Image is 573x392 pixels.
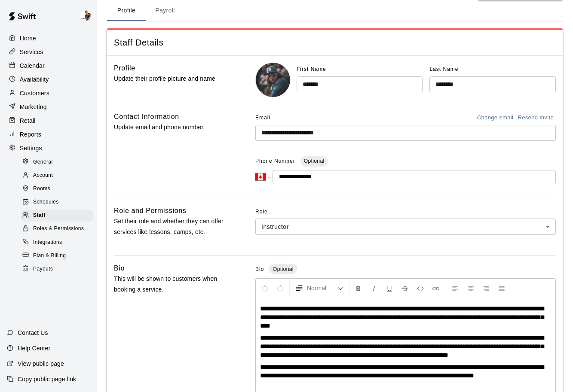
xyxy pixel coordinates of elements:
[21,155,97,169] a: General
[257,280,272,296] button: Undo
[114,37,556,49] span: Staff Details
[33,171,53,180] span: Account
[515,111,556,125] button: Resend invite
[18,344,50,352] p: Help Center
[398,280,412,296] button: Format Strikethrough
[107,0,146,21] button: Profile
[255,219,556,234] div: Instructor
[21,237,93,249] div: Integrations
[20,48,43,56] p: Services
[382,280,397,296] button: Format Underline
[269,266,297,272] span: Optional
[18,359,64,368] p: View public page
[20,75,49,84] p: Availability
[33,238,62,247] span: Integrations
[33,158,53,167] span: General
[7,128,90,141] a: Reports
[33,211,46,220] span: Staff
[114,63,135,74] h6: Profile
[79,7,97,24] div: Phillip Jankulovski
[21,263,93,275] div: Payouts
[114,216,229,237] p: Set their role and whether they can offer services like lessons, camps, etc.
[7,142,90,155] a: Settings
[7,32,90,45] a: Home
[429,280,443,296] button: Insert Link
[297,66,326,72] span: First Name
[114,263,125,274] h6: Bio
[273,280,288,296] button: Redo
[20,61,45,70] p: Calendar
[21,209,97,222] a: Staff
[7,73,90,86] a: Availability
[479,280,493,296] button: Right Align
[21,236,97,249] a: Integrations
[255,111,270,125] span: Email
[255,155,295,168] span: Phone Number
[7,87,90,100] a: Customers
[7,114,90,127] a: Retail
[255,205,556,219] span: Role
[114,205,186,216] h6: Role and Permissions
[7,59,90,72] a: Calendar
[114,122,229,133] p: Update email and phone number.
[20,103,47,111] p: Marketing
[413,280,428,296] button: Insert Code
[20,116,36,125] p: Retail
[33,265,53,273] span: Payouts
[304,158,325,164] span: Optional
[255,266,264,272] span: Bio
[7,46,90,58] a: Services
[494,280,509,296] button: Justify Align
[367,280,381,296] button: Format Italics
[114,273,229,295] p: This will be shown to customers when booking a service.
[475,111,516,125] button: Change email
[21,169,97,182] a: Account
[20,144,42,152] p: Settings
[21,196,93,208] div: Schedules
[21,249,97,262] a: Plan & Billing
[21,156,93,168] div: General
[20,34,36,43] p: Home
[21,250,93,262] div: Plan & Billing
[21,210,93,222] div: Staff
[21,223,93,235] div: Roles & Permissions
[7,100,90,113] a: Marketing
[21,222,97,236] a: Roles & Permissions
[33,198,59,207] span: Schedules
[80,10,91,21] img: Phillip Jankulovski
[307,284,337,292] span: Normal
[351,280,366,296] button: Format Bold
[114,111,179,122] h6: Contact Information
[33,252,66,260] span: Plan & Billing
[21,183,93,195] div: Rooms
[21,182,97,196] a: Rooms
[20,89,49,97] p: Customers
[33,225,84,233] span: Roles & Permissions
[256,63,290,97] img: Grayden Stauffer
[20,130,41,139] p: Reports
[21,262,97,276] a: Payouts
[146,0,184,21] button: Payroll
[291,280,347,296] button: Formatting Options
[429,66,458,72] span: Last Name
[18,328,48,337] p: Contact Us
[21,170,93,182] div: Account
[448,280,463,296] button: Left Align
[33,185,50,193] span: Rooms
[107,0,563,21] div: staff form tabs
[114,73,229,84] p: Update their profile picture and name
[463,280,478,296] button: Center Align
[21,196,97,209] a: Schedules
[18,375,76,383] p: Copy public page link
